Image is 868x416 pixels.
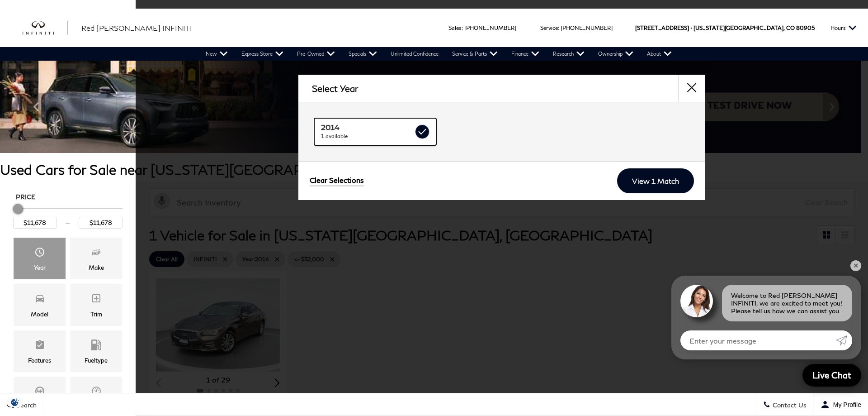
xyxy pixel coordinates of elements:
a: Finance [505,47,546,61]
a: View 1 Match [617,168,694,193]
span: Year [34,244,45,263]
a: Unlimited Confidence [384,47,445,61]
button: Open the hours dropdown [826,9,861,47]
div: Trim [90,309,102,319]
div: FeaturesFeatures [14,330,66,372]
span: My Profile [830,401,861,408]
a: Pre-Owned [290,47,342,61]
div: Make [89,263,104,273]
div: Fueltype [85,355,108,365]
span: 1 available [321,132,413,141]
div: FueltypeFueltype [70,330,122,372]
input: Minimum [13,217,57,229]
span: : [558,24,559,31]
div: Features [28,355,51,365]
a: Submit [836,330,852,350]
div: Year [34,263,46,273]
a: [PHONE_NUMBER] [464,24,516,31]
span: Search [14,401,37,409]
div: Maximum Price [13,204,22,213]
span: Fueltype [91,337,102,355]
nav: Main Navigation [199,47,679,61]
span: CO [786,9,795,47]
section: Click to Open Cookie Consent Modal [5,397,25,407]
a: Live Chat [802,364,861,387]
span: Model [34,291,45,309]
a: [STREET_ADDRESS] • [US_STATE][GEOGRAPHIC_DATA], CO 80905 [635,24,815,31]
a: Red [PERSON_NAME] INFINITI [81,23,192,33]
span: Sales [448,24,462,31]
span: Mileage [91,383,102,402]
span: Live Chat [808,369,856,381]
a: Express Store [235,47,290,61]
img: INFINITI [23,21,68,35]
a: Research [546,47,591,61]
div: Previous [27,93,45,120]
div: TrimTrim [70,284,122,325]
span: 2014 [321,123,413,132]
span: Contact Us [770,401,807,409]
a: [PHONE_NUMBER] [561,24,613,31]
a: Service & Parts [445,47,505,61]
a: 20141 available [314,118,436,145]
span: [US_STATE][GEOGRAPHIC_DATA], [693,9,785,47]
div: YearYear [14,238,66,279]
button: Open user profile menu [814,393,868,416]
div: MakeMake [70,238,122,279]
h2: Select Year [312,83,358,93]
input: Maximum [79,217,123,229]
div: ModelModel [14,284,66,325]
a: Clear Selections [310,176,364,186]
span: Red [PERSON_NAME] INFINITI [81,24,192,32]
img: Opt-Out Icon [5,397,25,407]
span: : [462,24,463,31]
span: [STREET_ADDRESS] • [635,9,692,47]
span: Make [91,244,102,263]
button: close [678,75,705,102]
div: Model [31,309,48,319]
span: Trim [91,291,102,309]
a: About [640,47,679,61]
span: 80905 [796,9,815,47]
input: Enter your message [680,330,836,350]
span: Features [34,337,45,355]
a: New [199,47,235,61]
div: Price [13,201,123,229]
div: Welcome to Red [PERSON_NAME] INFINITI, we are excited to meet you! Please tell us how we can assi... [722,285,852,321]
img: Agent profile photo [680,285,713,317]
a: Ownership [591,47,640,61]
h5: Price [16,193,120,201]
span: Transmission [34,383,45,402]
a: Specials [342,47,384,61]
span: Service [540,24,558,31]
a: infiniti [23,21,68,35]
